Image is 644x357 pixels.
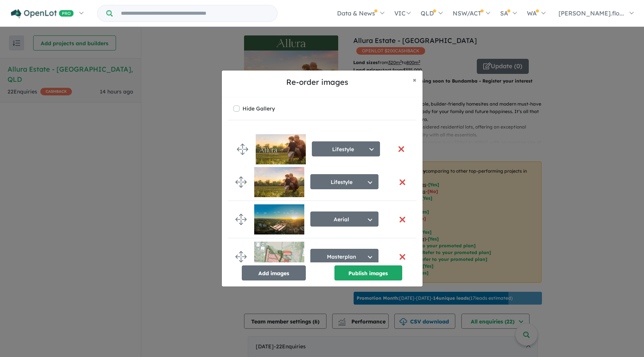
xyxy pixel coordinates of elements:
button: Add images [242,265,306,280]
img: drag.svg [235,251,247,262]
button: Publish images [334,265,402,280]
label: Hide Gallery [243,103,275,114]
img: Allura%20Estate%20-%20Bundamba___1757893246.jpg [254,204,304,234]
img: drag.svg [235,214,247,225]
input: Try estate name, suburb, builder or developer [114,5,276,21]
img: Allura%20Estate%20-%20Bundamba___1757995511.jpg [254,167,304,197]
img: Openlot PRO Logo White [11,9,74,18]
img: Allura%20Estate%20-%20Bundamba___1757893274.jpg [254,242,304,272]
button: Lifestyle [310,174,378,189]
h5: Re-order images [228,77,407,88]
button: Masterplan [310,249,378,264]
span: × [413,75,417,84]
img: drag.svg [235,176,247,188]
button: Aerial [310,211,378,227]
span: [PERSON_NAME].flo... [559,9,624,17]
